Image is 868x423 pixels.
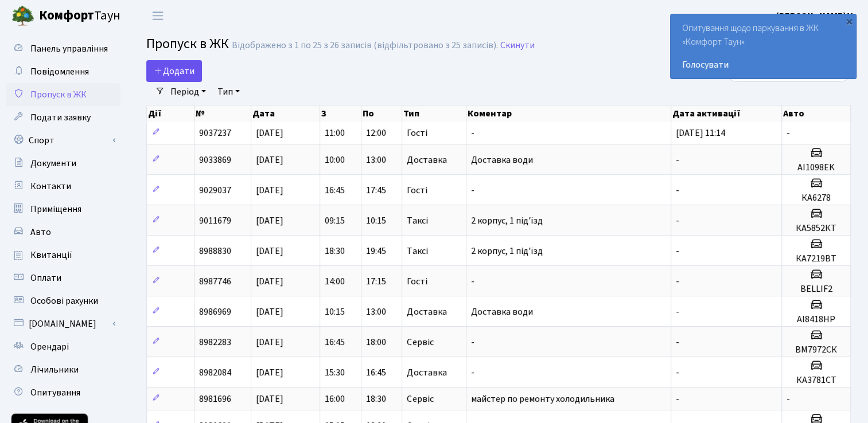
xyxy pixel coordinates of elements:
span: 8982084 [199,366,231,379]
span: [DATE] 11:14 [676,127,725,139]
a: Панель управління [6,37,120,60]
span: - [471,336,474,348]
span: - [676,154,679,166]
th: Дата [251,105,320,122]
span: Квитанції [30,249,72,261]
span: 13:00 [366,154,386,166]
h5: КА7219ВТ [787,253,846,264]
h5: BELLIF2 [787,284,846,295]
a: Документи [6,152,120,175]
a: Орендарі [6,335,120,358]
span: 12:00 [366,127,386,139]
a: Тип [213,82,244,101]
span: 14:00 [325,275,345,288]
span: 18:00 [366,336,386,348]
a: Особові рахунки [6,289,120,312]
span: Орендарі [30,340,69,353]
a: Повідомлення [6,60,120,83]
span: Пропуск в ЖК [146,34,229,54]
span: 18:30 [325,245,345,257]
span: 10:15 [325,305,345,318]
th: Дії [147,105,194,122]
span: Опитування [30,386,80,399]
span: - [471,184,474,197]
span: 9037237 [199,127,231,139]
span: 17:15 [366,275,386,288]
a: Голосувати [682,58,844,72]
span: - [471,127,474,139]
span: Гості [407,128,427,138]
a: Пропуск в ЖК [6,83,120,106]
span: [DATE] [256,154,283,166]
a: [DOMAIN_NAME] [6,312,120,335]
span: 19:45 [366,245,386,257]
span: 8981696 [199,393,231,405]
span: Доставка води [471,305,533,318]
span: [DATE] [256,214,283,227]
span: - [676,336,679,348]
a: Період [166,82,211,101]
span: 8982283 [199,336,231,348]
span: Доставка води [471,154,533,166]
th: Коментар [466,105,671,122]
b: Комфорт [39,6,94,25]
a: Приміщення [6,198,120,221]
th: Авто [782,105,851,122]
th: По [361,105,403,122]
span: 2 корпус, 1 під'їзд [471,245,543,257]
a: Подати заявку [6,106,120,129]
span: 9011679 [199,214,231,227]
b: [PERSON_NAME] У. [776,10,854,22]
span: [DATE] [256,275,283,288]
span: 10:15 [366,214,386,227]
th: № [194,105,251,122]
a: Лічильники [6,358,120,381]
span: 16:45 [325,184,345,197]
span: Гості [407,186,427,195]
span: Лічильники [30,363,79,376]
span: 11:00 [325,127,345,139]
span: Додати [154,65,194,77]
span: Оплати [30,272,61,284]
div: × [843,15,855,27]
span: [DATE] [256,245,283,257]
span: [DATE] [256,366,283,379]
a: Спорт [6,129,120,152]
span: 10:00 [325,154,345,166]
span: [DATE] [256,393,283,405]
span: - [471,275,474,288]
span: [DATE] [256,336,283,348]
span: [DATE] [256,305,283,318]
button: Переключити навігацію [143,6,172,25]
span: Панель управління [30,42,108,55]
th: Дата активації [671,105,782,122]
span: - [787,393,790,405]
a: Контакти [6,175,120,198]
h5: КА3781СТ [787,375,846,386]
a: Квитанції [6,244,120,267]
span: майстер по ремонту холодильника [471,393,614,405]
h5: ВМ7972СК [787,344,846,355]
img: logo.png [11,5,34,28]
span: - [676,214,679,227]
span: 16:45 [325,336,345,348]
span: - [676,184,679,197]
span: 13:00 [366,305,386,318]
span: Авто [30,226,51,238]
span: Доставка [407,155,446,164]
span: - [787,127,790,139]
div: Опитування щодо паркування в ЖК «Комфорт Таун» [671,14,856,79]
span: [DATE] [256,184,283,197]
span: 9029037 [199,184,231,197]
div: Відображено з 1 по 25 з 26 записів (відфільтровано з 25 записів). [232,40,498,51]
span: 16:00 [325,393,345,405]
span: 17:45 [366,184,386,197]
span: 8986969 [199,305,231,318]
span: Таун [39,6,120,26]
span: Доставка [407,307,446,316]
span: 8988830 [199,245,231,257]
span: 16:45 [366,366,386,379]
span: - [676,393,679,405]
span: - [676,275,679,288]
h5: КА6278 [787,193,846,203]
